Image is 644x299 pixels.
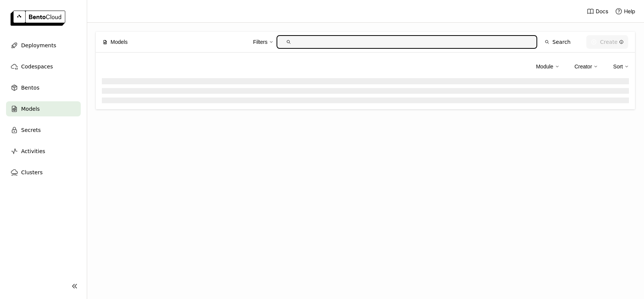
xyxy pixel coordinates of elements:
a: Secrets [6,122,81,138]
a: Clusters [6,165,81,180]
a: Bentos [6,80,81,95]
div: Module [536,59,559,74]
img: logo [11,11,65,26]
span: Bentos [21,83,39,92]
div: Creator [575,59,598,74]
span: Activities [21,147,45,156]
div: Sort [613,59,629,74]
div: Filters [253,34,274,50]
div: Help [615,8,635,15]
div: Module [536,62,553,71]
span: Models [111,38,128,46]
button: Search [540,35,575,49]
div: Create [600,39,624,45]
span: Clusters [21,168,43,177]
span: Help [624,8,635,15]
a: Models [6,101,81,116]
a: Activities [6,144,81,159]
span: Codespaces [21,62,53,71]
span: Secrets [21,125,41,135]
span: Deployments [21,41,56,50]
div: Filters [253,38,267,46]
span: Docs [596,8,608,15]
a: Docs [587,8,608,15]
div: Creator [575,62,592,71]
button: Create [586,35,628,49]
div: Sort [613,62,623,71]
span: Models [21,104,40,113]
